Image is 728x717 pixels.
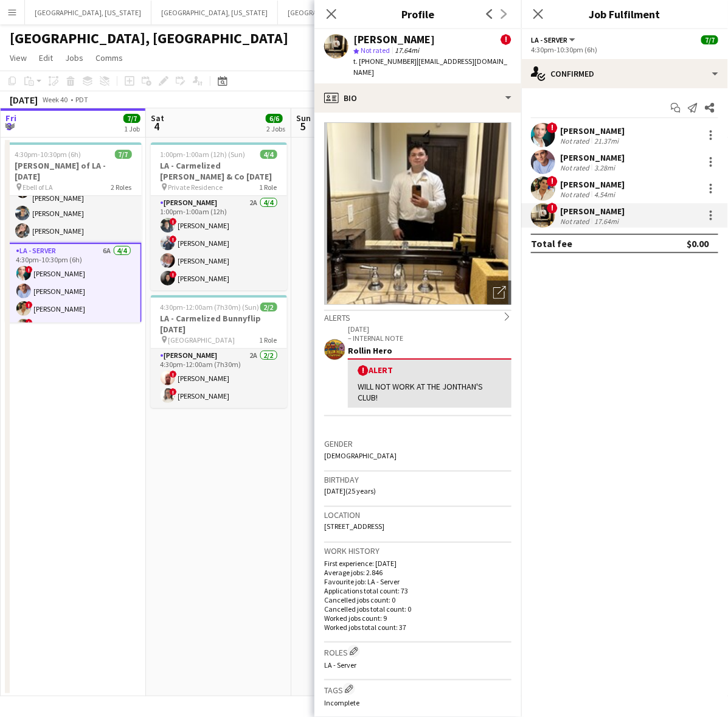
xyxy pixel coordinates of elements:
div: Not rated [560,163,592,172]
span: ! [170,218,177,225]
h3: LA - Carmelized Bunnyflip [DATE] [151,313,287,335]
span: LA - Server [531,35,567,44]
div: 21.37mi [592,136,621,145]
a: Comms [91,50,128,66]
p: Average jobs: 2.846 [324,568,511,577]
div: [PERSON_NAME] [560,206,625,217]
span: ! [26,319,33,326]
span: t. [PHONE_NUMBER] [353,57,417,66]
div: Alerts [324,310,511,323]
h3: Tags [324,683,511,696]
a: Jobs [60,50,88,66]
span: ! [26,301,33,309]
p: Incomplete [324,698,511,707]
span: | [EMAIL_ADDRESS][DOMAIN_NAME] [353,57,507,77]
h1: [GEOGRAPHIC_DATA], [GEOGRAPHIC_DATA] [10,29,288,47]
span: [DATE] (25 years) [324,486,376,495]
div: [DATE] [10,94,38,106]
h3: Roles [324,645,511,658]
app-job-card: 4:30pm-10:30pm (6h)7/7[PERSON_NAME] of LA - [DATE] Ebell of LA2 RolesLA - Server10A3/34:30pm-9:30... [5,142,142,323]
div: [PERSON_NAME] [560,179,625,190]
span: ! [170,271,177,278]
span: ! [547,176,558,187]
span: LA - Server [324,660,356,670]
a: Edit [34,50,58,66]
span: ! [170,236,177,243]
div: Bio [314,83,521,113]
span: 4 [149,119,164,133]
span: Week 40 [40,95,71,104]
span: 4/4 [260,150,277,159]
span: 1:00pm-1:00am (12h) (Sun) [161,150,246,159]
a: View [5,50,32,66]
span: 4:30pm-10:30pm (6h) [15,150,81,159]
span: ! [547,203,558,214]
div: 1:00pm-1:00am (12h) (Sun)4/4LA - Carmelized [PERSON_NAME] & Co [DATE] Private Residence1 Role[PER... [151,142,287,290]
span: Sat [151,113,164,124]
img: Crew avatar or photo [324,122,511,305]
span: [STREET_ADDRESS] [324,522,384,531]
div: Alert [358,365,502,376]
span: Not rated [361,46,390,55]
h3: LA - Carmelized [PERSON_NAME] & Co [DATE] [151,160,287,182]
div: Rollin Hero [348,345,511,356]
div: 4.54mi [592,190,617,199]
h3: Gender [324,438,511,449]
p: – INTERNAL NOTE [348,334,511,343]
div: Not rated [560,217,592,226]
span: Private Residence [168,183,223,192]
span: 6/6 [266,114,283,123]
span: 2/2 [260,303,277,312]
span: ! [547,122,558,133]
span: ! [26,266,33,273]
span: [DEMOGRAPHIC_DATA] [324,451,397,460]
app-card-role: [PERSON_NAME]2A4/41:00pm-1:00am (12h)![PERSON_NAME]![PERSON_NAME][PERSON_NAME]![PERSON_NAME] [151,196,287,290]
button: LA - Server [531,35,577,44]
span: 7/7 [123,114,140,123]
span: 1 Role [260,183,277,192]
span: 17.64mi [392,46,421,55]
span: 4:30pm-12:00am (7h30m) (Sun) [161,303,260,312]
div: 17.64mi [592,217,621,226]
div: PDT [75,95,88,104]
p: Cancelled jobs count: 0 [324,595,511,604]
div: $0.00 [687,237,709,250]
span: ! [170,371,177,378]
div: 4:30pm-10:30pm (6h) [531,45,718,54]
p: First experience: [DATE] [324,559,511,568]
app-card-role: LA - Server6A4/44:30pm-10:30pm (6h)![PERSON_NAME][PERSON_NAME]![PERSON_NAME]![PERSON_NAME] [5,243,142,340]
p: Worked jobs total count: 37 [324,623,511,632]
app-job-card: 4:30pm-12:00am (7h30m) (Sun)2/2LA - Carmelized Bunnyflip [DATE] [GEOGRAPHIC_DATA]1 Role[PERSON_NA... [151,295,287,408]
app-card-role: LA - Server10A3/34:30pm-9:30pm (5h)[PERSON_NAME] [PERSON_NAME][PERSON_NAME][PERSON_NAME] [5,163,142,243]
span: Sun [296,113,311,124]
div: 2 Jobs [266,124,285,133]
span: 2 Roles [111,183,132,192]
h3: Work history [324,545,511,556]
p: Worked jobs count: 9 [324,614,511,623]
div: [PERSON_NAME] [560,152,625,163]
span: [GEOGRAPHIC_DATA] [168,335,235,345]
span: 3 [4,119,16,133]
p: Favourite job: LA - Server [324,577,511,586]
h3: Job Fulfilment [521,6,728,22]
div: 1 Job [124,124,140,133]
span: Edit [39,52,53,63]
div: Not rated [560,136,592,145]
span: ! [358,365,369,376]
div: [PERSON_NAME] [560,125,625,136]
app-card-role: [PERSON_NAME]2A2/24:30pm-12:00am (7h30m)![PERSON_NAME]![PERSON_NAME] [151,349,287,408]
span: View [10,52,27,63]
h3: Profile [314,6,521,22]
h3: [PERSON_NAME] of LA - [DATE] [5,160,142,182]
div: WILL NOT WORK AT THE JONTHAN'S CLUB! [358,381,502,403]
span: Comms [95,52,123,63]
div: Not rated [560,190,592,199]
span: ! [170,388,177,396]
span: ! [501,34,511,45]
span: 7/7 [115,150,132,159]
p: [DATE] [348,324,511,334]
span: 7/7 [701,35,718,44]
span: Jobs [65,52,83,63]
